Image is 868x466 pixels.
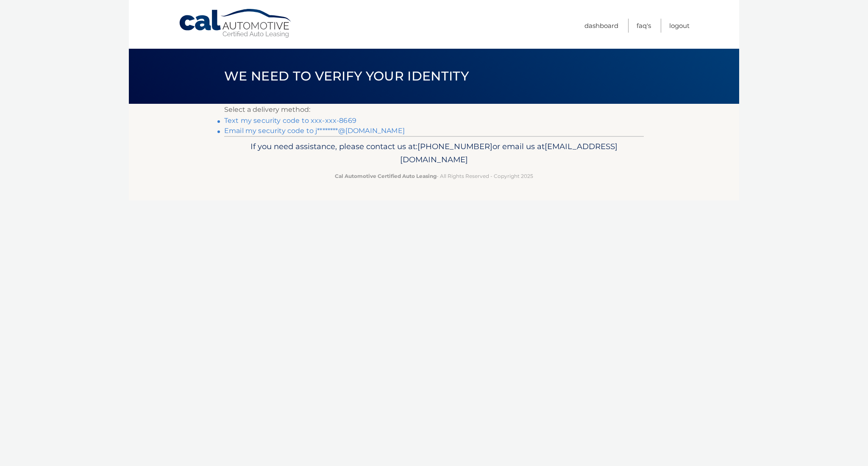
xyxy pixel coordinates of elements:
a: Cal Automotive [178,8,293,39]
p: If you need assistance, please contact us at: or email us at [230,140,638,167]
a: FAQ's [637,19,651,33]
a: Dashboard [584,19,618,33]
span: We need to verify your identity [224,68,469,84]
p: Select a delivery method: [224,104,644,116]
p: - All Rights Reserved - Copyright 2025 [230,172,638,180]
span: [PHONE_NUMBER] [417,141,492,151]
a: Logout [669,19,690,33]
strong: Cal Automotive Certified Auto Leasing [335,173,437,179]
a: Email my security code to j********@[DOMAIN_NAME] [224,127,405,135]
a: Text my security code to xxx-xxx-8669 [224,116,356,125]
